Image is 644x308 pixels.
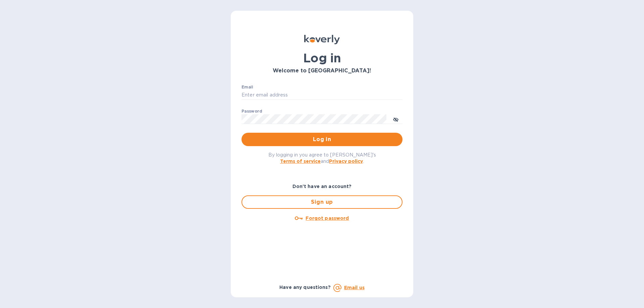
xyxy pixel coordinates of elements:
[389,112,402,126] button: toggle password visibility
[306,215,349,221] u: Forgot password
[344,285,365,290] a: Email us
[241,85,253,89] label: Email
[280,159,321,164] a: Terms of service
[279,285,331,290] b: Have any questions?
[241,68,402,74] h3: Welcome to [GEOGRAPHIC_DATA]!
[241,195,402,209] button: Sign up
[292,184,352,189] b: Don't have an account?
[241,133,402,146] button: Log in
[304,35,340,44] img: Koverly
[247,135,397,143] span: Log in
[248,198,396,206] span: Sign up
[241,90,402,100] input: Enter email address
[268,152,376,164] span: By logging in you agree to [PERSON_NAME]'s and .
[329,159,363,164] a: Privacy policy
[241,51,402,65] h1: Log in
[241,109,262,113] label: Password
